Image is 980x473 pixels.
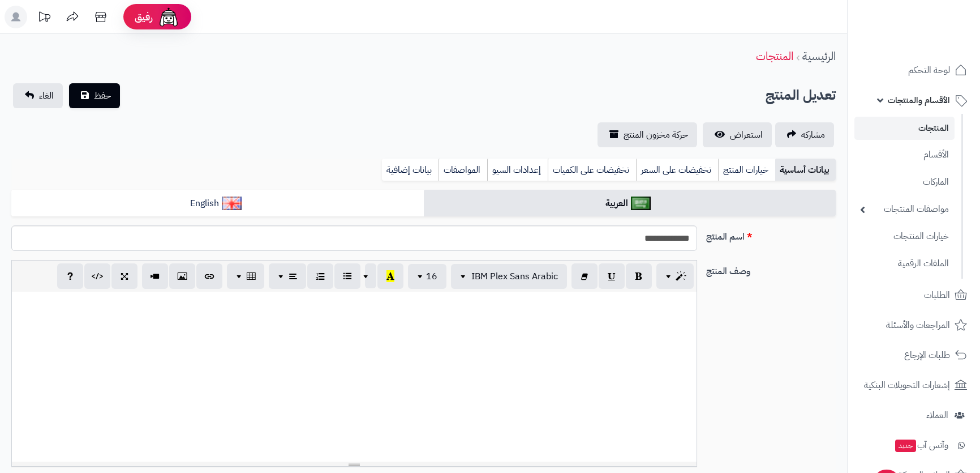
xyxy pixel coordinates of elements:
a: استعراض [703,122,772,147]
h2: تعديل المنتج [766,84,836,107]
label: وصف المنتج [702,260,841,278]
a: لوحة التحكم [854,57,973,84]
a: وآتس آبجديد [854,432,973,459]
a: العملاء [854,402,973,429]
a: تخفيضات على السعر [636,159,718,181]
a: المنتجات [854,117,955,140]
a: مواصفات المنتجات [854,197,955,221]
img: logo-2.png [903,26,969,50]
span: المراجعات والأسئلة [886,317,950,333]
span: حركة مخزون المنتج [624,128,688,142]
a: المراجعات والأسئلة [854,312,973,339]
button: IBM Plex Sans Arabic [451,264,567,289]
img: English [222,197,242,210]
a: المنتجات [756,48,793,65]
span: رفيق [135,10,153,24]
a: تخفيضات على الكميات [548,159,636,181]
span: العملاء [926,407,948,423]
a: بيانات إضافية [382,159,439,181]
span: IBM Plex Sans Arabic [471,270,558,283]
span: وآتس آب [894,437,948,453]
span: استعراض [730,128,763,142]
button: 16 [408,264,446,289]
a: الرئيسية [802,48,836,65]
a: مشاركه [775,122,834,147]
a: الأقسام [854,143,955,167]
span: جديد [895,440,916,452]
span: الغاء [39,89,54,103]
img: العربية [631,197,651,210]
span: 16 [426,270,437,283]
a: العربية [424,190,836,218]
a: طلبات الإرجاع [854,342,973,369]
a: إشعارات التحويلات البنكية [854,372,973,399]
a: إعدادات السيو [487,159,548,181]
button: حفظ [69,83,120,108]
span: حفظ [94,89,111,103]
a: English [11,190,424,218]
span: الأقسام والمنتجات [888,92,950,108]
a: الماركات [854,170,955,194]
a: خيارات المنتجات [854,224,955,249]
label: اسم المنتج [702,225,841,244]
a: المواصفات [439,159,487,181]
a: الملفات الرقمية [854,252,955,276]
img: ai-face.png [157,6,180,28]
span: طلبات الإرجاع [904,347,950,363]
a: خيارات المنتج [718,159,775,181]
span: مشاركه [801,128,825,142]
a: حركة مخزون المنتج [598,122,697,147]
span: لوحة التحكم [908,62,950,78]
span: إشعارات التحويلات البنكية [864,377,950,393]
a: تحديثات المنصة [30,6,58,31]
span: الطلبات [924,287,950,303]
a: الطلبات [854,282,973,309]
a: الغاء [13,83,63,108]
a: بيانات أساسية [775,159,836,181]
